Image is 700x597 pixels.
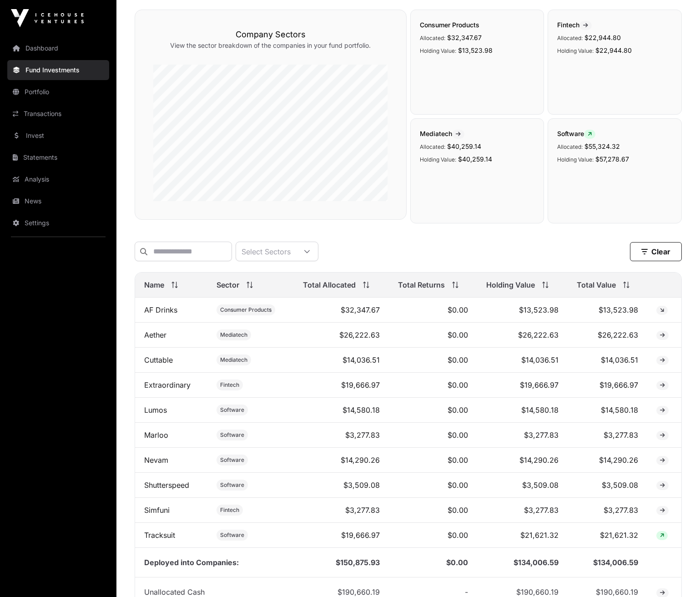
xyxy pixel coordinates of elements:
[477,398,568,423] td: $14,580.18
[294,548,389,577] td: $150,875.93
[7,126,109,146] a: Invest
[220,306,272,314] span: Consumer Products
[389,398,477,423] td: $0.00
[477,373,568,398] td: $19,666.97
[568,473,647,498] td: $3,509.08
[557,35,583,41] span: Allocated:
[7,147,109,167] a: Statements
[595,155,629,163] span: $57,278.67
[447,34,482,41] span: $32,347.67
[584,142,620,150] span: $55,324.32
[389,523,477,548] td: $0.00
[389,423,477,448] td: $0.00
[7,60,109,80] a: Fund Investments
[294,448,389,473] td: $14,290.26
[655,553,700,597] iframe: Chat Widget
[135,548,294,577] td: Deployed into Companies:
[557,143,583,150] span: Allocated:
[596,587,638,597] span: $190,660.19
[568,348,647,373] td: $14,036.51
[220,481,244,489] span: Software
[477,423,568,448] td: $3,277.83
[420,35,445,41] span: Allocated:
[144,380,191,390] a: Extraordinary
[420,156,456,163] span: Holding Value:
[144,531,175,540] a: Tracksuit
[144,587,205,597] span: Unallocated Cash
[294,423,389,448] td: $3,277.83
[144,481,189,490] a: Shutterspeed
[220,381,239,389] span: Fintech
[220,356,247,364] span: Mediatech
[477,448,568,473] td: $14,290.26
[398,279,445,290] span: Total Returns
[447,142,481,150] span: $40,259.14
[584,34,621,41] span: $22,944.80
[568,373,647,398] td: $19,666.97
[568,323,647,348] td: $26,222.63
[477,548,568,577] td: $134,006.59
[7,213,109,233] a: Settings
[144,279,164,290] span: Name
[144,330,166,339] a: Aether
[486,279,535,290] span: Holding Value
[220,406,244,414] span: Software
[557,47,594,54] span: Holding Value:
[458,155,492,163] span: $40,259.14
[220,506,239,514] span: Fintech
[577,279,616,290] span: Total Value
[389,548,477,577] td: $0.00
[477,348,568,373] td: $14,036.51
[389,298,477,323] td: $0.00
[568,298,647,323] td: $13,523.98
[568,423,647,448] td: $3,277.83
[595,46,632,54] span: $22,944.80
[389,373,477,398] td: $0.00
[477,298,568,323] td: $13,523.98
[220,456,244,464] span: Software
[7,82,109,102] a: Portfolio
[144,506,170,515] a: Simfuni
[420,143,445,150] span: Allocated:
[389,448,477,473] td: $0.00
[7,191,109,211] a: News
[144,405,167,415] a: Lumos
[389,498,477,523] td: $0.00
[516,587,559,597] span: $190,660.19
[389,323,477,348] td: $0.00
[217,279,239,290] span: Sector
[294,323,389,348] td: $26,222.63
[144,355,173,364] a: Cuttable
[153,28,388,41] h3: Company Sectors
[458,46,493,54] span: $13,523.98
[389,473,477,498] td: $0.00
[630,242,682,261] button: Clear
[144,455,168,465] a: Nevam
[236,242,296,261] div: Select Sectors
[568,448,647,473] td: $14,290.26
[557,21,592,29] span: Fintech
[477,498,568,523] td: $3,277.83
[144,430,168,440] a: Marloo
[337,587,380,597] span: $190,660.19
[389,348,477,373] td: $0.00
[7,104,109,124] a: Transactions
[294,348,389,373] td: $14,036.51
[420,47,456,54] span: Holding Value:
[557,156,594,163] span: Holding Value:
[477,523,568,548] td: $21,621.32
[420,130,464,137] span: Mediatech
[477,473,568,498] td: $3,509.08
[7,38,109,58] a: Dashboard
[477,323,568,348] td: $26,222.63
[294,373,389,398] td: $19,666.97
[11,9,84,27] img: Icehouse Ventures Logo
[420,21,479,29] span: Consumer Products
[144,305,177,314] a: AF Drinks
[294,498,389,523] td: $3,277.83
[220,531,244,539] span: Software
[294,523,389,548] td: $19,666.97
[568,523,647,548] td: $21,621.32
[294,398,389,423] td: $14,580.18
